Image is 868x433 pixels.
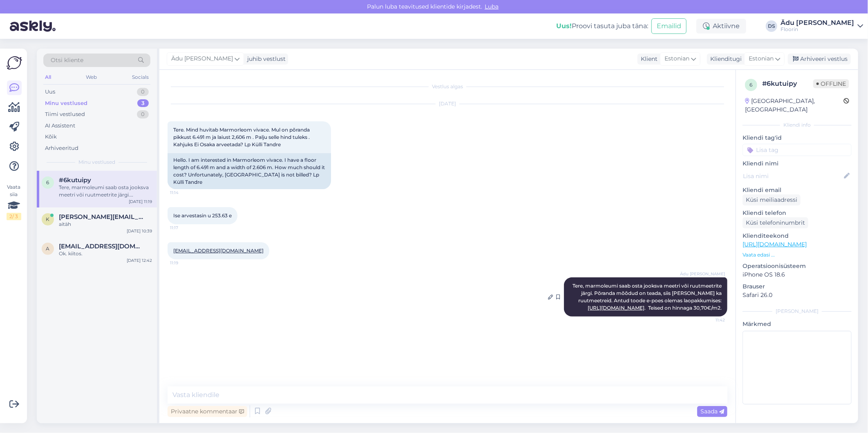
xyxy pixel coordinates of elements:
[743,262,852,270] p: Operatsioonisüsteem
[743,144,852,156] input: Lisa tag
[743,217,808,228] div: Küsi telefoninumbrit
[743,251,852,259] p: Vaata edasi ...
[168,153,331,189] div: Hello. I am interested in Marmorleom vivace. I have a floor length of 6.491 m and a width of 2.60...
[651,18,687,34] button: Emailid
[7,183,21,220] div: Vaata siia
[137,110,149,118] div: 0
[59,243,144,250] span: ari.kokko2@gmail.com
[556,21,648,31] div: Proovi tasuta juba täna:
[813,79,849,88] span: Offline
[743,172,842,181] input: Lisa nimi
[749,54,774,63] span: Estonian
[743,186,852,194] p: Kliendi email
[788,54,851,65] div: Arhiveeri vestlus
[45,133,57,141] div: Kõik
[127,257,152,263] div: [DATE] 12:42
[762,79,813,89] div: # 6kutuipy
[694,317,725,323] span: 11:42
[781,20,854,26] div: Ädu [PERSON_NAME]
[173,127,311,147] span: Tere. Mind huvitab Marmorleom vivace. Mul on põranda pikkust 6.491 m ja laiust 2,606 m . Palju se...
[170,225,201,231] span: 11:17
[680,271,725,277] span: Ädu [PERSON_NAME]
[743,121,852,129] div: Kliendi info
[638,55,658,63] div: Klient
[137,99,149,107] div: 3
[244,55,286,63] div: juhib vestlust
[743,241,807,248] a: [URL][DOMAIN_NAME]
[743,194,801,205] div: Küsi meiliaadressi
[168,83,727,90] div: Vestlus algas
[130,72,150,83] div: Socials
[59,176,91,184] span: #6kutuipy
[45,99,87,107] div: Minu vestlused
[168,406,247,417] div: Privaatne kommentaar
[743,232,852,240] p: Klienditeekond
[743,270,852,279] p: iPhone OS 18.6
[51,56,83,65] span: Otsi kliente
[170,190,201,196] span: 11:14
[556,22,572,30] b: Uus!
[45,122,75,130] div: AI Assistent
[59,184,152,199] div: Tere, marmoleumi saab osta jooksva meetri või ruutmeetrite järgi. Põranda mõõdud on teada, siis [...
[85,72,99,83] div: Web
[45,144,78,152] div: Arhiveeritud
[743,308,852,315] div: [PERSON_NAME]
[137,88,149,96] div: 0
[45,88,55,96] div: Uus
[750,82,753,88] span: 6
[781,20,863,33] a: Ädu [PERSON_NAME]Floorin
[743,209,852,217] p: Kliendi telefon
[743,320,852,328] p: Märkmed
[707,55,742,63] div: Klienditugi
[171,54,233,63] span: Ädu [PERSON_NAME]
[743,159,852,168] p: Kliendi nimi
[743,291,852,299] p: Safari 26.0
[45,110,85,118] div: Tiimi vestlused
[59,221,152,228] div: aitäh
[700,408,724,415] span: Saada
[664,54,689,63] span: Estonian
[46,216,50,222] span: k
[7,213,21,220] div: 2 / 3
[573,283,723,311] span: Tere, marmoleumi saab osta jooksva meetri või ruutmeetrite järgi. Põranda mõõdud on teada, siis [...
[482,3,501,10] span: Luba
[745,97,843,114] div: [GEOGRAPHIC_DATA], [GEOGRAPHIC_DATA]
[743,282,852,291] p: Brauser
[766,20,777,32] div: DS
[47,179,49,185] span: 6
[781,26,854,33] div: Floorin
[59,213,144,221] span: kathlyn.vahter@huum.eu
[59,250,152,257] div: Ok. kiitos.
[168,100,727,107] div: [DATE]
[170,260,201,266] span: 11:19
[46,246,50,252] span: a
[43,72,53,83] div: All
[7,55,22,71] img: Askly Logo
[129,199,152,205] div: [DATE] 11:19
[78,158,115,166] span: Minu vestlused
[696,19,746,33] div: Aktiivne
[173,248,264,254] a: [EMAIL_ADDRESS][DOMAIN_NAME]
[173,212,232,219] span: Ise arvestasin u 253.63 e
[127,228,152,234] div: [DATE] 10:39
[743,134,852,142] p: Kliendi tag'id
[588,305,644,311] a: [URL][DOMAIN_NAME]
